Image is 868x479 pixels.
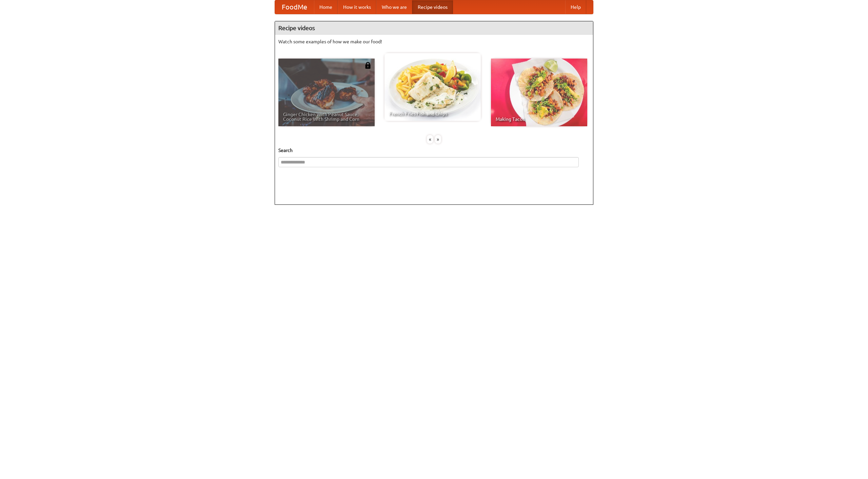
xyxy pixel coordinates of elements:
p: Watch some examples of how we make our food! [278,38,590,45]
a: Help [565,0,586,14]
h5: Search [278,147,590,154]
a: Home [314,0,338,14]
div: » [435,135,441,144]
a: FoodMe [275,0,314,14]
a: Recipe videos [412,0,453,14]
h4: Recipe videos [275,21,593,35]
a: How it works [338,0,376,14]
a: Making Tacos [491,59,587,126]
img: 483408.png [364,62,371,69]
span: French Fries Fish and Chips [389,111,476,116]
div: « [427,135,433,144]
span: Making Tacos [496,117,583,122]
a: French Fries Fish and Chips [384,53,481,121]
a: Who we are [376,0,412,14]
